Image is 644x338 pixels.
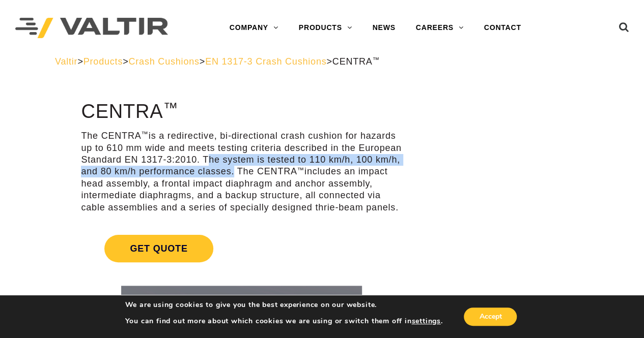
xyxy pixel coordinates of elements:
img: Valtir [15,18,168,39]
a: CONTACT [474,18,531,38]
p: The CENTRA is a redirective, bi-directional crash cushion for hazards up to 610 mm wide and meets... [81,130,402,213]
p: We are using cookies to give you the best experience on our website. [125,300,443,310]
span: Get Quote [104,235,213,262]
a: Products [83,56,123,67]
a: Crash Cushions [128,56,199,67]
a: PRODUCTS [289,18,362,38]
a: EN 1317-3 Crash Cushions [205,56,326,67]
a: CAREERS [406,18,474,38]
p: You can find out more about which cookies we are using or switch them off in . [125,317,443,326]
h1: CENTRA [81,101,402,122]
sup: ™ [141,130,148,138]
sup: ™ [372,56,379,64]
span: CENTRA [332,56,380,67]
button: settings [411,317,440,326]
sup: ™ [297,166,304,174]
a: NEWS [362,18,405,38]
a: Get Quote [81,223,402,274]
a: COMPANY [219,18,289,38]
a: Valtir [55,56,77,67]
sup: ™ [163,100,178,116]
button: Accept [464,308,517,326]
div: > > > > [55,56,589,68]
